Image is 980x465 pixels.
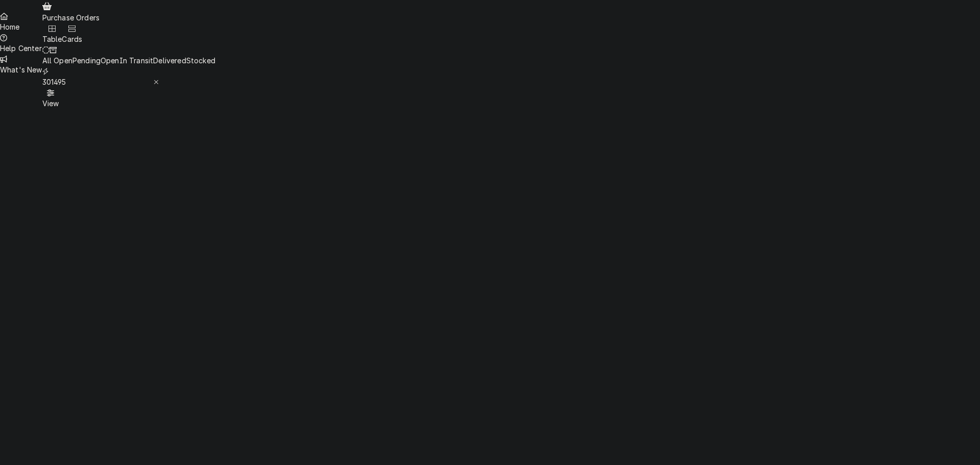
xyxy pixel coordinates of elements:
[119,55,154,66] div: In Transit
[42,55,72,66] div: All Open
[42,77,154,87] input: Keyword search
[42,34,62,44] div: Table
[62,34,82,44] div: Cards
[42,87,59,109] button: View
[186,55,215,66] div: Stocked
[153,55,186,66] div: Delivered
[154,77,159,87] button: Erase input
[42,13,100,22] span: Purchase Orders
[72,55,101,66] div: Pending
[42,99,59,108] span: View
[101,55,119,66] div: Open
